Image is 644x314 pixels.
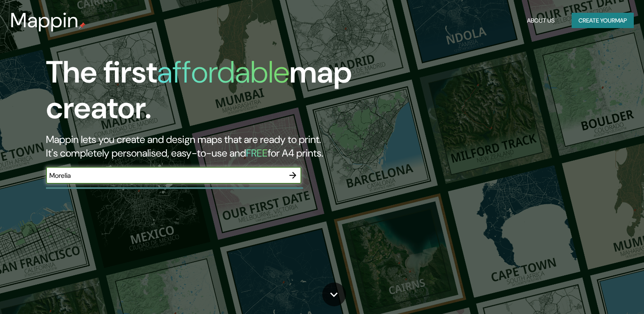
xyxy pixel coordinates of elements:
button: Create yourmap [572,13,634,29]
iframe: Help widget launcher [568,281,635,305]
h5: FREE [246,146,268,160]
h2: Mappin lets you create and design maps that are ready to print. It's completely personalised, eas... [46,133,368,160]
h1: The first map creator. [46,54,368,133]
h3: Mappin [10,9,79,32]
button: About Us [524,13,558,29]
h1: affordable [157,52,289,92]
img: mappin-pin [79,22,86,29]
input: Choose your favourite place [46,171,284,180]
